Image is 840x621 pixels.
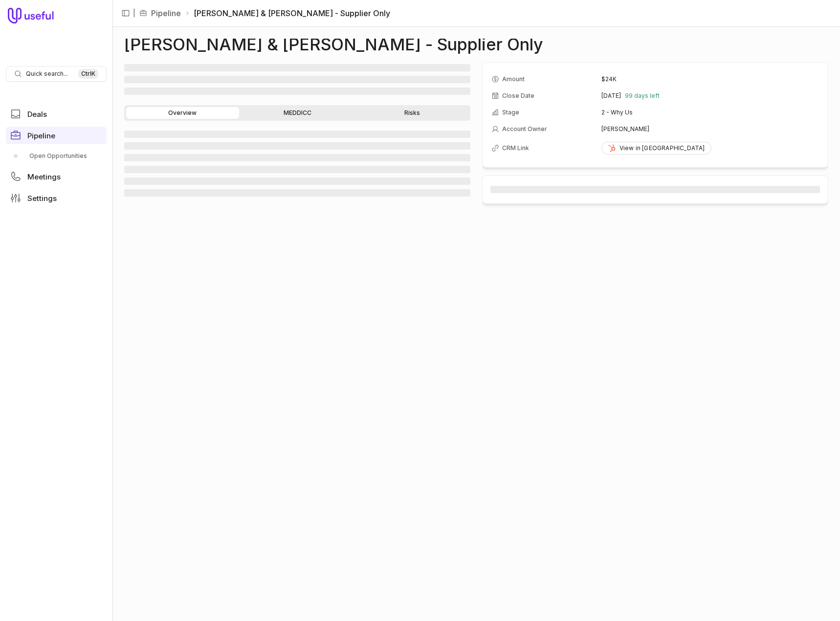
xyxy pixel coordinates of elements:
span: ‌ [124,64,470,71]
kbd: Ctrl K [78,69,98,79]
a: Open Opportunities [6,148,107,164]
td: 2 - Why Us [601,105,819,120]
span: ‌ [124,142,470,150]
span: ‌ [124,88,470,95]
span: ‌ [124,189,470,197]
a: Risks [355,107,468,119]
span: Meetings [27,173,61,180]
a: View in [GEOGRAPHIC_DATA] [601,142,711,155]
span: 99 days left [625,92,660,100]
span: Amount [502,75,525,83]
span: ‌ [124,131,470,138]
a: Settings [6,189,107,207]
span: Deals [27,111,47,118]
span: ‌ [490,186,820,193]
span: ‌ [124,177,470,185]
td: [PERSON_NAME] [601,121,819,137]
span: Settings [27,195,57,202]
span: ‌ [124,76,470,83]
time: [DATE] [601,92,621,100]
a: Overview [126,107,239,119]
a: Deals [6,105,107,123]
span: Close Date [502,92,534,100]
span: ‌ [124,166,470,173]
a: Meetings [6,168,107,185]
div: View in [GEOGRAPHIC_DATA] [608,144,705,152]
span: Stage [502,109,519,116]
span: CRM Link [502,144,529,152]
span: Quick search... [26,70,68,78]
div: Pipeline submenu [6,148,107,164]
a: Pipeline [151,7,181,19]
li: [PERSON_NAME] & [PERSON_NAME] - Supplier Only [185,7,390,19]
span: Account Owner [502,125,547,133]
a: Pipeline [6,127,107,144]
a: MEDDICC [241,107,354,119]
span: | [133,7,135,19]
span: Pipeline [27,132,55,139]
span: ‌ [124,154,470,161]
button: Collapse sidebar [118,6,133,21]
td: $24K [601,71,819,87]
h1: [PERSON_NAME] & [PERSON_NAME] - Supplier Only [124,39,543,50]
